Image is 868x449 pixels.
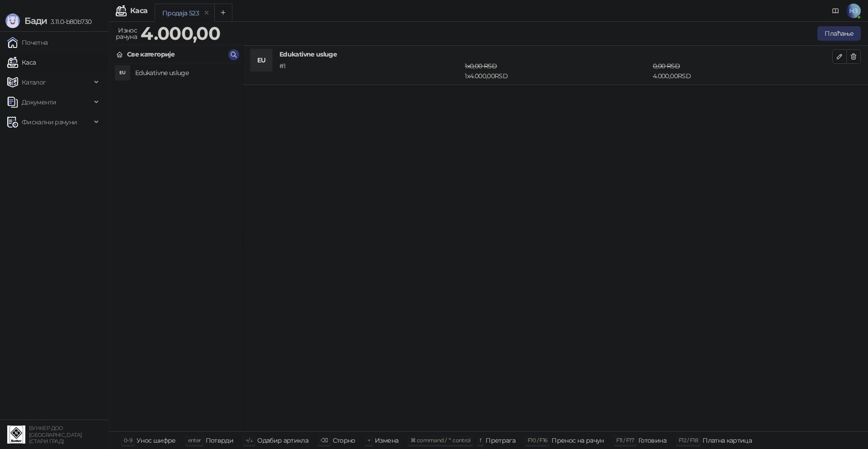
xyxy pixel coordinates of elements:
button: remove [201,9,212,17]
div: Унос шифре [137,435,176,446]
div: Све категорије [127,49,175,59]
span: F12 / F18 [679,437,698,444]
div: EU [115,66,130,80]
img: 64x64-companyLogo-d200c298-da26-4023-afd4-f376f589afb5.jpeg [7,425,25,444]
span: НЗ [846,4,861,18]
div: Каса [130,7,147,14]
span: 0,00 RSD [653,62,680,70]
div: Измена [375,435,398,446]
img: Logo [5,14,20,28]
span: ⌘ command / ⌃ control [410,437,471,444]
strong: 4.000,00 [141,22,220,44]
span: 1 x 0,00 RSD [465,62,497,70]
span: Каталог [22,73,46,91]
div: Сторно [333,435,355,446]
div: EU [250,49,272,71]
div: Потврди [206,435,234,446]
h4: Edukativne usluge [135,66,236,80]
div: grid [109,63,243,431]
div: Платна картица [703,435,752,446]
span: Бади [24,15,47,26]
div: Продаја 523 [162,8,199,18]
h4: Edukativne usluge [279,49,832,59]
a: Документација [828,4,843,18]
span: 0-9 [124,437,132,444]
div: Пренос на рачун [552,435,604,446]
div: Претрага [486,435,515,446]
span: f [480,437,481,444]
span: F10 / F16 [528,437,547,444]
div: 4.000,00 RSD [651,61,834,81]
span: + [368,437,370,444]
button: Add tab [214,4,232,22]
div: # 1 [278,61,463,81]
a: Почетна [7,33,48,52]
a: Каса [7,53,36,71]
div: Готовина [638,435,666,446]
span: Документи [22,93,56,111]
span: 3.11.0-b80b730 [47,18,91,26]
div: Одабир артикла [257,435,308,446]
div: Износ рачуна [114,24,139,43]
div: 1 x 4.000,00 RSD [463,61,651,81]
button: Плаћање [817,26,861,41]
span: ↑/↓ [245,437,253,444]
span: ⌫ [321,437,328,444]
span: enter [188,437,201,444]
small: БУНКЕР ДОО [GEOGRAPHIC_DATA] (СТАРИ ГРАД) [29,425,82,444]
span: F11 / F17 [616,437,634,444]
span: Фискални рачуни [22,113,77,131]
